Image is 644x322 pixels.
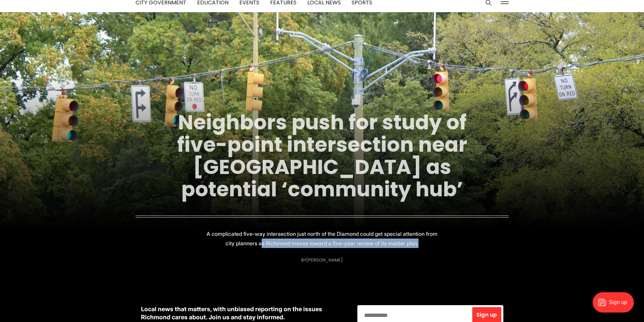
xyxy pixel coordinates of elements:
a: Neighbors push for study of five-point intersection near [GEOGRAPHIC_DATA] as potential ‘communit... [177,108,467,203]
p: Local news that matters, with unbiased reporting on the issues Richmond cares about. Join us and ... [141,305,347,321]
p: A complicated five-way intersection just north of the Diamond could get special attention from ci... [202,229,443,248]
a: [PERSON_NAME] [306,257,343,263]
span: Sign up [476,312,497,318]
div: By [301,257,343,263]
iframe: portal-trigger [587,289,644,322]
